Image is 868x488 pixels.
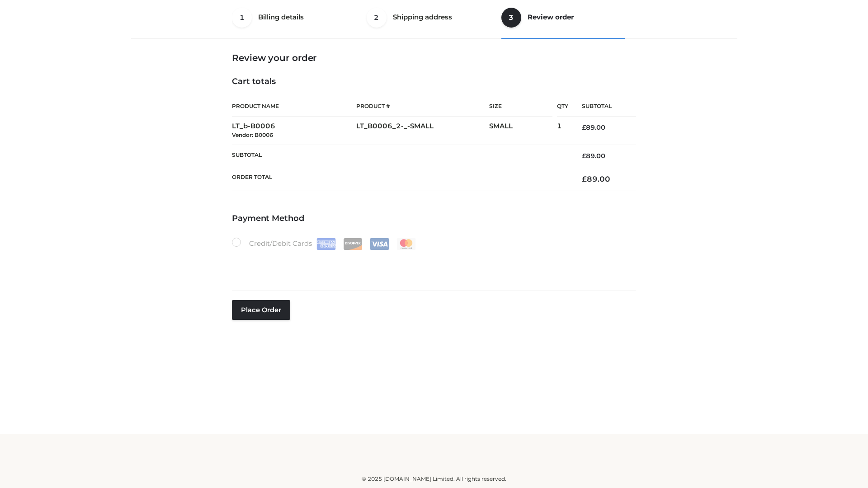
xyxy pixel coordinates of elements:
img: Amex [316,238,336,250]
iframe: Secure payment input frame [230,248,634,281]
h4: Payment Method [232,214,636,224]
bdi: 89.00 [582,174,610,183]
th: Order Total [232,167,568,191]
th: Subtotal [568,96,636,117]
bdi: 89.00 [582,123,605,131]
img: Mastercard [396,238,416,250]
th: Product # [356,96,489,117]
th: Qty [557,96,568,117]
td: 1 [557,117,568,145]
div: © 2025 [DOMAIN_NAME] Limited. All rights reserved. [134,474,734,483]
img: Discover [343,238,363,250]
span: £ [582,152,586,160]
h3: Review your order [232,52,636,63]
small: Vendor: B0006 [232,131,273,138]
span: £ [582,174,587,183]
button: Place order [232,300,290,320]
td: LT_B0006_2-_-SMALL [356,117,489,145]
td: SMALL [489,117,557,145]
label: Credit/Debit Cards [232,238,417,250]
bdi: 89.00 [582,152,605,160]
td: LT_b-B0006 [232,117,356,145]
span: £ [582,123,586,131]
img: Visa [370,238,389,250]
th: Size [489,96,552,117]
h4: Cart totals [232,77,636,87]
th: Subtotal [232,145,568,167]
th: Product Name [232,96,356,117]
